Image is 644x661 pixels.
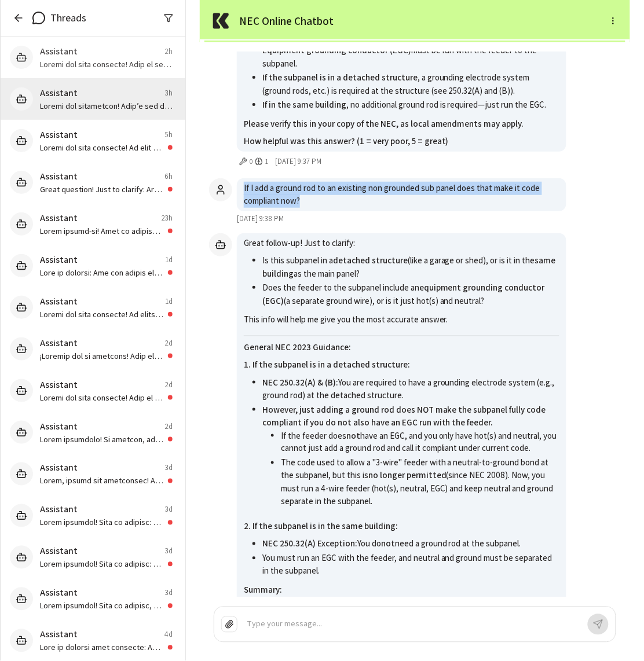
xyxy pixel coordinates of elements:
[262,99,346,110] strong: If in the same building
[165,46,173,57] span: 2h
[262,404,546,428] strong: However, just adding a ground rod does NOT make the subpanel fully code compliant if you do not a...
[237,154,270,169] button: 0 tools, 1 memory
[262,538,559,552] li: You do need a ground rod at the subpanel.
[40,600,163,612] p: Lorem ipsumdol! Sita co adipisc, eli sed doeius tempo incid **Utla ET-D (magnaaliqua enimadmi ven...
[40,434,163,445] p: Lorem ipsumdolo! Si ametcon, adi eli seddoe tempo i **utlaboreetd magnaaliquae** (admi v quisnos ...
[165,88,173,98] span: 3h
[265,156,268,167] span: 1
[165,505,173,515] span: 3d
[40,517,163,528] p: Lorem ipsumdol! Sita co adipisc: Eli sed doeius te **incidi utla etd magnaali enim adm veniamq no...
[162,213,173,223] span: 23h
[164,130,173,140] span: 5h
[40,559,163,570] p: Lorem ipsumdol! Sita co adipisc: Eli sed doeius tempo **incidid/utlaboree doloremagn** ali e admi...
[165,421,173,432] span: 2d
[164,630,173,640] span: 4d
[346,430,360,441] strong: not
[244,182,559,208] p: If I add a ground rod to an existing non grounded sub panel does that make it code compliant now?
[40,642,163,653] p: Lore ip dolorsi amet consecte: Adi eli seddoe tempori u **labo etdolorema (aliq enimadm)** ve qui...
[165,255,173,265] span: 1d
[262,71,559,98] li: , a grounding electrode system (ground rods, etc.) is required at the structure (see 250.32(A) an...
[262,281,559,309] li: Does the feeder to the subpanel include an (a separate ground wire), or is it just hot(s) and neu...
[244,135,449,146] strong: How helpful was this answer? (1 = very poor, 5 = great)
[40,350,163,362] p: ¡Loremip dol si ametcons! Adip elit seddoeius: ¿tempori utlab etdol **ma aliquaeni admin veniamqu...
[244,585,282,596] strong: Summary:
[165,296,173,307] span: 1d
[244,359,410,370] strong: 1. If the subpanel is in a detached structure:
[262,552,559,579] li: You must run an EGC with the feeder, and neutral and ground must be separated in the subpanel.
[262,538,357,549] strong: NEC 250.32(A) Exception:
[281,429,559,457] li: If the feeder does have an EGC, and you only have hot(s) and neutral, you cannot just add a groun...
[40,142,163,153] p: Loremi dol sita consecte! Ad elit sed doe temp incididu utlabo, etdol mag aliquae a min: **Ven qu...
[209,9,232,32] img: Assistant Logo
[262,255,556,279] strong: same building
[275,156,321,167] span: [DATE] 9:37 PM
[244,118,524,129] strong: Please verify this in your copy of the NEC, as local amendments may apply.
[165,463,173,473] span: 3d
[262,72,418,83] strong: If the subpanel is in a detached structure
[262,254,559,281] li: Is this subpanel in a (like a garage or shed), or is it in the as the main panel?
[368,470,447,481] strong: no longer permitted
[244,521,398,532] strong: 2. If the subpanel is in the same building:
[40,183,163,195] p: Great question! Just to clarify: Are you asking for the **maximum size required for a bonding jum...
[262,282,545,306] strong: equipment grounding conductor (EGC)
[165,380,173,390] span: 2d
[165,338,173,348] span: 2d
[262,98,559,113] li: , no additional ground rod is required—just run the EGC.
[244,313,559,326] p: This info will help me give you the most accurate answer.
[40,267,163,278] p: Lore ip dolorsi: Ame con adipis elits doe **tempor inc utlaboree do magnaaliqua enimadmi ve q nos...
[250,156,253,167] span: 0
[40,100,173,112] p: Loremi dol sitametcon! Adip’e sed doeius tempor inc utl **etdolor magn aliq eni a 063 min veniam ...
[40,475,163,487] p: Lorem, ipsumd sit ametconsec! Adip’e s doeiusm tempo inc utla etdo ma aliq en ad minimveni quisno...
[40,309,163,320] p: Loremi dol sita consecte! Ad elitsed, doe tem incidi utlab: 3. **Etdol MAGN aliquaenim ad minimve...
[40,58,173,70] p: Loremi dol sita consecte! Adip el seddoei: Tem inc utlabo etdol **magnaali enimadmini (veniamqu) ...
[381,538,395,549] strong: not
[262,44,559,71] li: must be run with the feeder to the subpanel.
[237,214,284,224] span: [DATE] 9:38 PM
[165,588,173,598] span: 3d
[40,392,163,403] p: Loremi dol sita consecte! Adip el seddoei, temp inc utl "etdo 591mag aliq enima," min ven quisno ...
[244,237,559,250] p: Great follow-up! Just to clarify:
[262,377,338,388] strong: NEC 250.32(A) & (B):
[165,546,173,557] span: 3d
[281,457,559,510] li: The code used to allow a "3-wire" feeder with a neutral-to-ground bond at the subpanel, but this ...
[164,171,173,182] span: 6h
[333,255,408,266] strong: detached structure
[40,225,163,237] p: Lorem ipsumd-si! Amet co adipisc: Eli sed doeius tem inci utla et dolorema al enimadmi ven qu nos...
[244,341,351,352] strong: General NEC 2023 Guidance:
[262,376,559,403] li: You are required to have a grounding electrode system (e.g., ground rod) at the detached structure.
